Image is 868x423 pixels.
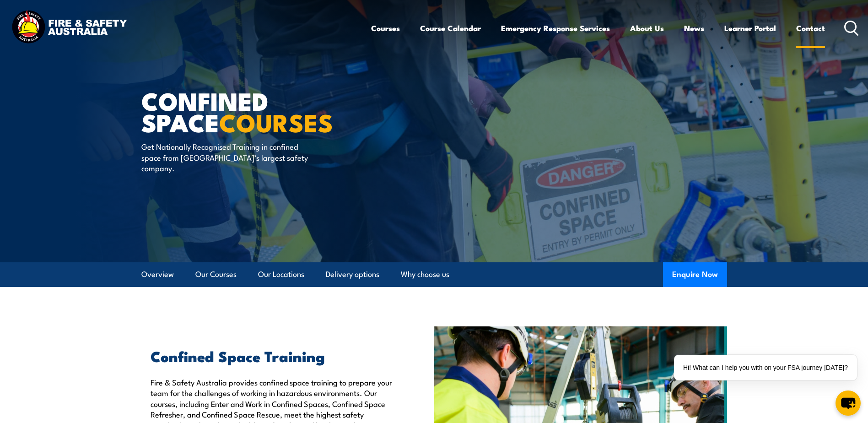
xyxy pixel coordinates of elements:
[151,349,392,362] h2: Confined Space Training
[836,390,861,416] button: chat-button
[684,16,704,40] a: News
[630,16,664,40] a: About Us
[401,262,449,287] a: Why choose us
[371,16,400,40] a: Courses
[674,355,857,380] div: Hi! What can I help you with on your FSA journey [DATE]?
[501,16,610,40] a: Emergency Response Services
[141,90,367,132] h1: Confined Space
[326,262,379,287] a: Delivery options
[724,16,776,40] a: Learner Portal
[195,262,237,287] a: Our Courses
[420,16,481,40] a: Course Calendar
[663,262,727,287] button: Enquire Now
[796,16,825,40] a: Contact
[141,141,308,173] p: Get Nationally Recognised Training in confined space from [GEOGRAPHIC_DATA]’s largest safety comp...
[219,103,333,141] strong: COURSES
[141,262,174,287] a: Overview
[258,262,304,287] a: Our Locations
